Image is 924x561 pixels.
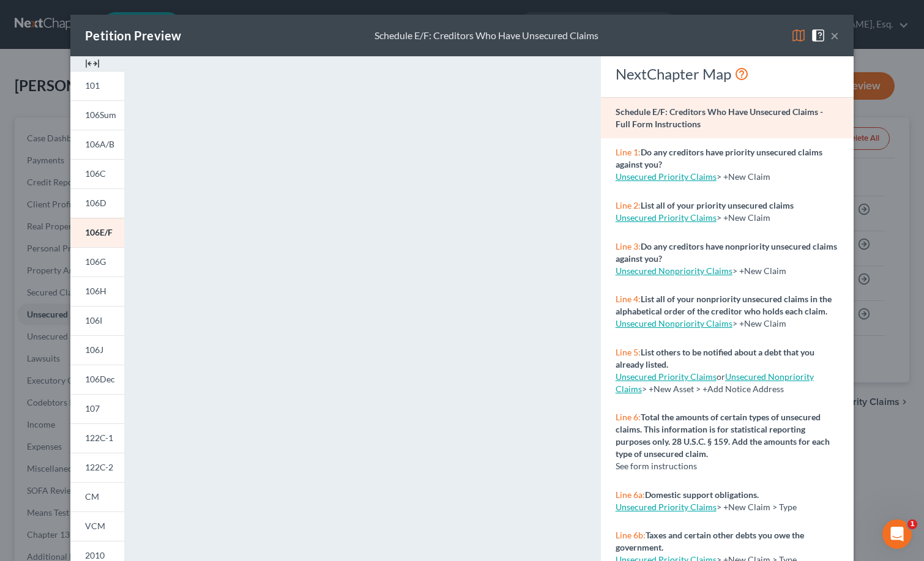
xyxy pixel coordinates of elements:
a: CM [70,482,124,511]
span: 106J [85,344,103,355]
a: Unsecured Nonpriority Claims [616,266,732,276]
span: 106C [85,168,106,179]
a: 107 [70,394,124,423]
span: 1 [907,519,917,529]
a: 106E/F [70,218,124,247]
span: VCM [85,521,105,531]
a: 106Dec [70,365,124,394]
img: map-eea8200ae884c6f1103ae1953ef3d486a96c86aabb227e865a55264e3737af1f.svg [791,28,806,43]
span: > +New Asset > +Add Notice Address [616,371,814,394]
div: Schedule E/F: Creditors Who Have Unsecured Claims [374,29,598,43]
span: Line 6: [616,412,641,422]
a: 106Sum [70,100,124,130]
a: 122C-2 [70,453,124,482]
a: Unsecured Priority Claims [616,212,717,223]
a: 106I [70,306,124,335]
a: 106H [70,277,124,306]
iframe: Intercom live chat [882,519,912,549]
span: 106G [85,256,106,267]
span: 106D [85,198,106,208]
span: 122C-1 [85,433,113,443]
a: 106A/B [70,130,124,159]
strong: Total the amounts of certain types of unsecured claims. This information is for statistical repor... [616,412,830,459]
div: NextChapter Map [616,64,839,84]
span: 106I [85,315,102,325]
a: Unsecured Nonpriority Claims [616,318,732,329]
span: 2010 [85,550,105,560]
span: 106E/F [85,227,113,237]
span: 101 [85,80,100,91]
span: 106H [85,286,106,296]
span: Line 5: [616,347,641,357]
a: Unsecured Nonpriority Claims [616,371,814,394]
span: 106Sum [85,110,116,120]
span: Line 3: [616,241,641,251]
strong: Do any creditors have nonpriority unsecured claims against you? [616,241,837,264]
span: See form instructions [616,461,697,471]
span: 106Dec [85,374,115,384]
div: Petition Preview [85,27,181,44]
button: × [830,28,839,43]
span: 107 [85,403,100,414]
span: > +New Claim [732,266,786,276]
span: Line 6a: [616,489,645,500]
strong: Schedule E/F: Creditors Who Have Unsecured Claims - Full Form Instructions [616,106,823,129]
span: Line 6b: [616,530,646,540]
a: Unsecured Priority Claims [616,502,717,512]
strong: Domestic support obligations. [645,489,759,500]
strong: List all of your priority unsecured claims [641,200,794,210]
a: VCM [70,511,124,541]
span: > +New Claim [717,212,770,223]
span: Line 4: [616,294,641,304]
strong: List all of your nonpriority unsecured claims in the alphabetical order of the creditor who holds... [616,294,832,316]
a: 106G [70,247,124,277]
strong: Taxes and certain other debts you owe the government. [616,530,804,552]
span: Line 1: [616,147,641,157]
span: > +New Claim [732,318,786,329]
strong: List others to be notified about a debt that you already listed. [616,347,814,370]
a: 106C [70,159,124,188]
img: expand-e0f6d898513216a626fdd78e52531dac95497ffd26381d4c15ee2fc46db09dca.svg [85,56,100,71]
a: 106D [70,188,124,218]
a: 101 [70,71,124,100]
span: 122C-2 [85,462,113,472]
a: Unsecured Priority Claims [616,171,717,182]
a: 106J [70,335,124,365]
span: > +New Claim > Type [717,502,797,512]
strong: Do any creditors have priority unsecured claims against you? [616,147,822,169]
img: help-close-5ba153eb36485ed6c1ea00a893f15db1cb9b99d6cae46e1a8edb6c62d00a1a76.svg [811,28,825,43]
a: 122C-1 [70,423,124,453]
span: Line 2: [616,200,641,210]
a: Unsecured Priority Claims [616,371,717,382]
span: 106A/B [85,139,114,149]
span: CM [85,491,99,502]
span: or [616,371,725,382]
span: > +New Claim [717,171,770,182]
